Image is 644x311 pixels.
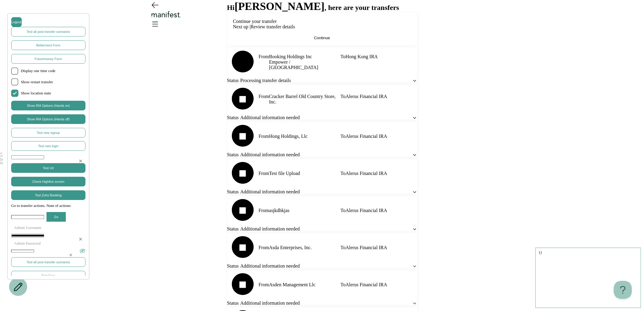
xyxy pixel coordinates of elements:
[11,163,85,173] button: Test Url
[11,17,22,27] button: Logout
[46,212,66,222] button: Go
[11,90,85,97] li: Show location state
[269,59,341,70] span: Empower / [GEOGRAPHIC_DATA]
[346,134,417,139] span: Alerus Financial IRA
[21,91,85,96] span: Show location state
[341,208,346,213] span: To
[259,171,269,176] span: From
[11,241,85,246] p: Admin Password
[233,36,411,40] button: Continue
[227,152,239,157] span: Status
[341,134,346,139] span: To
[346,245,417,250] span: Alerus Financial IRA
[150,11,183,18] img: Manifest
[346,54,417,59] span: Hong Kong IRA
[259,245,269,250] span: From
[259,54,269,59] span: From
[21,80,85,84] span: Show restart transfer
[11,257,85,267] button: Test all post transfer scenarios
[240,152,300,157] span: Additional information needed
[11,114,85,124] button: Show IRA Options (Hands off)
[269,208,341,213] span: asjkdhkjas
[341,94,346,99] span: To
[240,189,300,195] span: Additional information needed
[341,245,346,250] span: To
[269,171,341,176] span: Test file Upload
[269,245,341,250] span: Asda Enterprises, Inc.
[269,134,341,139] span: Hong Holdings, Llc
[346,94,417,99] span: Alerus Financial IRA
[259,94,269,99] span: From
[346,282,417,287] span: Alerus Financial IRA
[11,101,85,110] button: Show IRA Options (Hands on)
[259,208,269,213] span: From
[227,189,239,195] span: Status
[11,204,85,208] span: Go to transfer actions. Num of actions:
[614,281,632,299] iframe: Toggle Customer Support
[11,271,85,281] button: Test Cors
[227,115,239,120] span: Status
[240,115,300,120] span: Additional information needed
[150,11,494,19] div: Logo
[11,128,85,138] button: Test new signup
[341,54,346,59] span: To
[227,263,239,269] span: Status
[314,36,330,40] span: Continue
[21,69,85,73] span: Display one time code
[269,282,341,287] span: Asden Management Llc
[11,40,85,50] button: Betterment Form
[535,248,641,308] pre: {}
[346,171,417,176] span: Alerus Financial IRA
[11,177,85,186] button: Check Highfive screen
[227,300,239,306] span: Status
[240,263,300,269] span: Additional information needed
[269,54,341,59] span: Booking Holdings Inc
[11,190,85,200] button: Test Zoho Booking
[341,171,346,176] span: To
[269,94,341,105] span: Cracker Barrel Old Country Store, Inc.
[341,282,346,287] span: To
[11,54,85,64] button: Futuremoney Form
[150,19,160,29] button: Open menu
[259,134,269,139] span: From
[227,226,239,232] span: Status
[240,300,300,306] span: Additional information needed
[259,282,269,287] span: From
[11,78,85,86] li: Show restart transfer
[227,78,239,83] span: Status
[11,141,85,151] button: Test new login
[11,68,85,75] li: Display one time code
[240,226,300,232] span: Additional information needed
[240,78,291,83] span: Processing transfer details
[346,208,417,213] span: Alerus Financial IRA
[11,226,85,230] p: Admin Username
[11,27,85,36] button: Test all post transfer scenarios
